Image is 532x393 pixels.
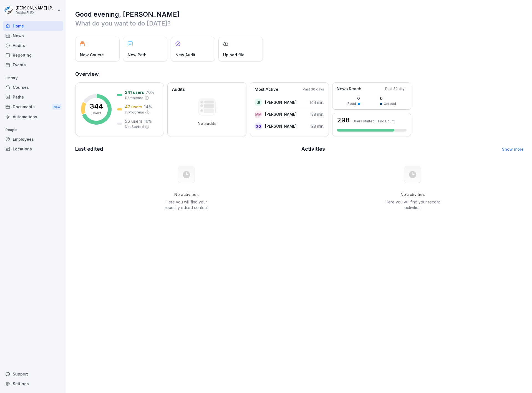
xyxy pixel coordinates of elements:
p: [PERSON_NAME] [265,99,297,105]
p: Most Active [254,86,278,93]
p: DealerFLEX [16,11,56,15]
p: Completed [125,95,143,100]
p: Users started using Bounti [352,119,395,123]
a: Events [3,60,63,70]
p: 144 min. [310,99,324,105]
p: 0 [380,95,396,101]
a: Automations [3,112,63,122]
p: Here you will find your recent activities [385,199,441,210]
h1: Good evening, [PERSON_NAME] [75,10,524,19]
p: New Course [80,52,104,58]
div: MM [254,110,262,118]
p: What do you want to do [DATE]? [75,19,524,28]
p: Library [3,74,63,82]
div: Support [3,369,63,379]
p: Read [347,101,356,106]
p: Here you will find your recently edited content [158,199,215,210]
a: Paths [3,92,63,102]
a: Locations [3,144,63,154]
p: 0 [347,95,360,101]
a: DocumentsNew [3,102,63,112]
h5: No activities [385,192,441,197]
p: People [3,125,63,134]
p: Users [92,111,101,116]
p: No audits [198,121,216,126]
p: Audits [172,86,185,93]
h2: Activities [301,145,325,153]
p: 138 min. [310,111,324,117]
p: 16 % [144,118,152,124]
h3: 298 [337,117,350,124]
a: Home [3,21,63,31]
a: Settings [3,379,63,389]
p: Past 30 days [303,87,324,92]
p: 14 % [144,104,152,110]
p: New Audit [175,52,195,58]
p: [PERSON_NAME] [265,111,297,117]
p: Not Started [125,124,144,129]
p: In Progress [125,110,144,115]
h2: Last edited [75,145,297,153]
a: Audits [3,41,63,50]
p: 70 % [146,89,154,95]
a: Show more [502,147,524,152]
p: [PERSON_NAME] [PERSON_NAME] [16,6,56,11]
p: Upload file [223,52,244,58]
p: [PERSON_NAME] [265,123,297,129]
h2: Overview [75,70,524,78]
h5: No activities [158,192,215,197]
div: GG [254,122,262,130]
p: New Path [128,52,147,58]
a: Courses [3,82,63,92]
p: News Reach [337,86,361,92]
p: Unread [384,101,396,106]
div: JB [254,99,262,106]
div: New [52,104,62,110]
p: 344 [90,103,103,110]
a: News [3,31,63,41]
a: Employees [3,134,63,144]
div: Documents [3,102,63,112]
p: 128 min. [310,123,324,129]
a: Reporting [3,50,63,60]
p: 47 users [125,104,142,110]
p: Past 30 days [385,86,407,91]
p: 56 users [125,118,142,124]
p: 241 users [125,89,144,95]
